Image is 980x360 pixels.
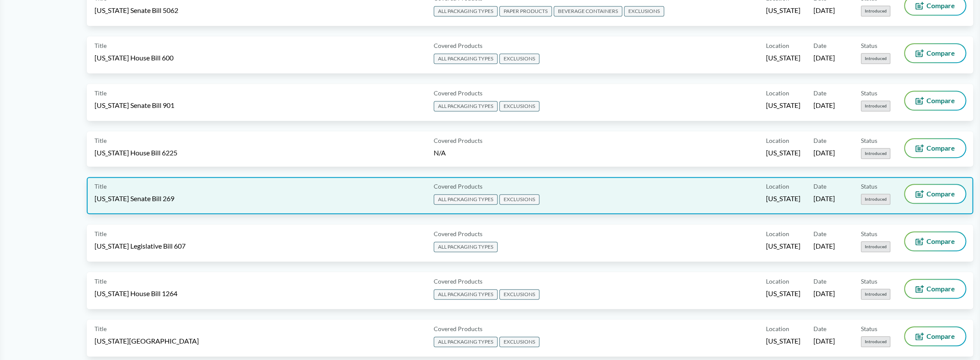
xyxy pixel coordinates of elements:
[499,194,539,205] span: EXCLUSIONS
[95,277,107,286] span: Title
[926,190,955,197] span: Compare
[95,148,177,158] span: [US_STATE] House Bill 6225
[813,88,826,98] span: Date
[95,241,186,251] span: [US_STATE] Legislative Bill 607
[434,148,446,157] span: N/A
[434,6,498,16] span: ALL PACKAGING TYPES
[813,148,835,158] span: [DATE]
[813,336,835,346] span: [DATE]
[434,229,482,238] span: Covered Products
[434,88,482,98] span: Covered Products
[766,101,800,110] span: [US_STATE]
[95,6,178,15] span: [US_STATE] Senate Bill 5062
[861,336,890,347] span: Introduced
[905,280,965,298] button: Compare
[861,53,890,64] span: Introduced
[499,289,539,300] span: EXCLUSIONS
[813,277,826,286] span: Date
[813,194,835,203] span: [DATE]
[861,182,877,191] span: Status
[434,277,482,286] span: Covered Products
[813,324,826,333] span: Date
[766,241,800,251] span: [US_STATE]
[766,324,789,333] span: Location
[861,136,877,145] span: Status
[499,337,539,347] span: EXCLUSIONS
[95,88,107,98] span: Title
[766,136,789,145] span: Location
[861,88,877,98] span: Status
[95,101,174,110] span: [US_STATE] Senate Bill 901
[434,324,482,333] span: Covered Products
[861,324,877,333] span: Status
[926,238,955,245] span: Compare
[766,229,789,238] span: Location
[95,53,173,63] span: [US_STATE] House Bill 600
[813,241,835,251] span: [DATE]
[861,241,890,252] span: Introduced
[813,289,835,298] span: [DATE]
[434,194,498,205] span: ALL PACKAGING TYPES
[434,182,482,191] span: Covered Products
[926,50,955,57] span: Compare
[861,194,890,205] span: Introduced
[905,92,965,110] button: Compare
[905,327,965,345] button: Compare
[434,289,498,300] span: ALL PACKAGING TYPES
[905,232,965,250] button: Compare
[434,136,482,145] span: Covered Products
[766,53,800,63] span: [US_STATE]
[499,6,552,16] span: PAPER PRODUCTS
[95,136,107,145] span: Title
[499,54,539,64] span: EXCLUSIONS
[861,229,877,238] span: Status
[813,136,826,145] span: Date
[554,6,622,16] span: BEVERAGE CONTAINERS
[766,277,789,286] span: Location
[766,88,789,98] span: Location
[434,337,498,347] span: ALL PACKAGING TYPES
[766,289,800,298] span: [US_STATE]
[926,2,955,9] span: Compare
[95,41,107,50] span: Title
[926,97,955,104] span: Compare
[95,336,199,346] span: [US_STATE][GEOGRAPHIC_DATA]
[766,148,800,158] span: [US_STATE]
[861,277,877,286] span: Status
[861,148,890,159] span: Introduced
[434,54,498,64] span: ALL PACKAGING TYPES
[861,6,890,16] span: Introduced
[926,145,955,152] span: Compare
[766,336,800,346] span: [US_STATE]
[434,41,482,50] span: Covered Products
[499,101,539,111] span: EXCLUSIONS
[813,182,826,191] span: Date
[905,139,965,157] button: Compare
[905,44,965,62] button: Compare
[861,101,890,111] span: Introduced
[813,41,826,50] span: Date
[95,324,107,333] span: Title
[95,289,177,298] span: [US_STATE] House Bill 1264
[813,53,835,63] span: [DATE]
[813,101,835,110] span: [DATE]
[813,229,826,238] span: Date
[905,185,965,203] button: Compare
[434,101,498,111] span: ALL PACKAGING TYPES
[95,229,107,238] span: Title
[766,182,789,191] span: Location
[766,6,800,15] span: [US_STATE]
[766,194,800,203] span: [US_STATE]
[766,41,789,50] span: Location
[861,41,877,50] span: Status
[926,285,955,292] span: Compare
[861,289,890,300] span: Introduced
[95,194,174,203] span: [US_STATE] Senate Bill 269
[434,242,498,252] span: ALL PACKAGING TYPES
[813,6,835,15] span: [DATE]
[95,182,107,191] span: Title
[926,333,955,340] span: Compare
[624,6,664,16] span: EXCLUSIONS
